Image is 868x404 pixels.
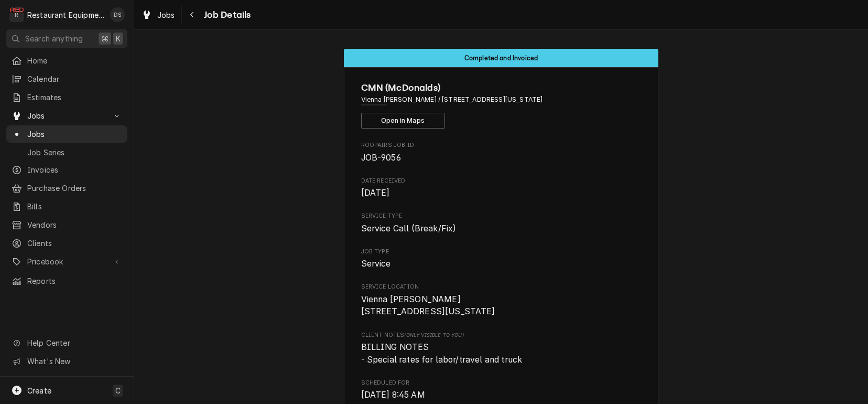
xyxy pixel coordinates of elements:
[27,9,104,20] div: Restaurant Equipment Diagnostics
[6,70,127,88] a: Calendar
[361,212,642,235] div: Service Type
[361,389,642,401] span: Scheduled For
[361,293,642,318] span: Service Location
[110,7,125,22] div: DS
[115,385,121,396] span: C
[27,201,122,212] span: Bills
[201,8,251,22] span: Job Details
[361,294,495,317] span: Vienna [PERSON_NAME] [STREET_ADDRESS][US_STATE]
[6,125,127,143] a: Jobs
[361,379,642,401] div: Scheduled For
[361,248,642,270] div: Job Type
[27,337,121,348] span: Help Center
[361,177,642,185] span: Date Received
[6,179,127,197] a: Purchase Orders
[27,356,121,367] span: What's New
[27,386,51,395] span: Create
[404,332,463,338] span: (Only Visible to You)
[27,183,122,194] span: Purchase Orders
[361,95,642,104] span: Address
[361,248,642,256] span: Job Type
[27,110,106,121] span: Jobs
[27,275,122,286] span: Reports
[361,258,642,270] span: Job Type
[27,55,122,66] span: Home
[361,222,642,235] span: Service Type
[6,107,127,124] a: Go to Jobs
[361,141,642,164] div: Roopairs Job ID
[6,89,127,106] a: Estimates
[361,342,523,365] span: BILLING NOTES - Special rates for labor/travel and truck
[6,272,127,290] a: Reports
[361,259,391,269] span: Service
[361,153,401,163] span: JOB-9056
[27,238,122,249] span: Clients
[27,256,106,267] span: Pricebook
[361,187,642,199] span: Date Received
[361,341,642,366] span: [object Object]
[101,33,108,44] span: ⌘
[6,334,127,352] a: Go to Help Center
[27,73,122,84] span: Calendar
[6,29,127,48] button: Search anything⌘K
[27,219,122,230] span: Vendors
[6,52,127,69] a: Home
[27,164,122,175] span: Invoices
[184,6,201,23] button: Navigate back
[9,7,24,22] div: R
[9,7,24,22] div: Restaurant Equipment Diagnostics's Avatar
[116,33,121,44] span: K
[361,390,425,400] span: [DATE] 8:45 AM
[137,6,179,24] a: Jobs
[361,224,457,233] span: Service Call (Break/Fix)
[361,331,642,366] div: [object Object]
[27,147,122,158] span: Job Series
[361,152,642,164] span: Roopairs Job ID
[6,253,127,270] a: Go to Pricebook
[27,129,122,140] span: Jobs
[6,144,127,161] a: Job Series
[361,331,642,339] span: Client Notes
[361,212,642,220] span: Service Type
[361,283,642,318] div: Service Location
[361,177,642,199] div: Date Received
[6,235,127,252] a: Clients
[361,379,642,387] span: Scheduled For
[27,92,122,103] span: Estimates
[6,216,127,233] a: Vendors
[344,49,658,67] div: Status
[361,81,642,95] span: Name
[361,141,642,150] span: Roopairs Job ID
[361,113,445,129] button: Open in Maps
[361,81,642,129] div: Client Information
[464,55,538,61] span: Completed and Invoiced
[157,9,175,20] span: Jobs
[6,161,127,178] a: Invoices
[361,188,390,198] span: [DATE]
[110,7,125,22] div: Derek Stewart's Avatar
[6,198,127,215] a: Bills
[361,283,642,291] span: Service Location
[6,353,127,370] a: Go to What's New
[25,33,83,44] span: Search anything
